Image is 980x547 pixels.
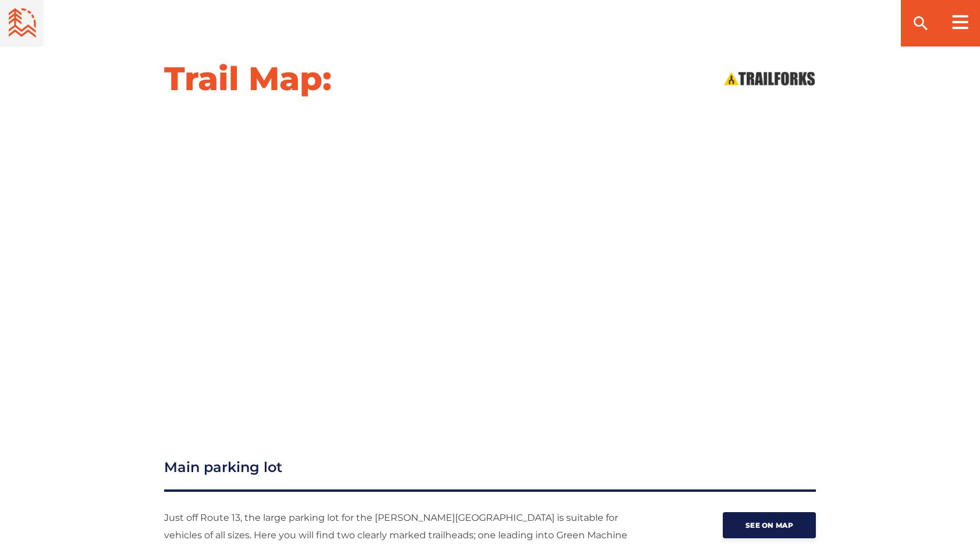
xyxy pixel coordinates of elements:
img: View on Trailforks.com [723,70,816,87]
ion-icon: search [911,14,930,33]
h3: Main parking lot [164,457,816,492]
h2: Trail Map: [164,58,332,99]
a: See on map [723,512,816,538]
span: See on map [745,521,793,530]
